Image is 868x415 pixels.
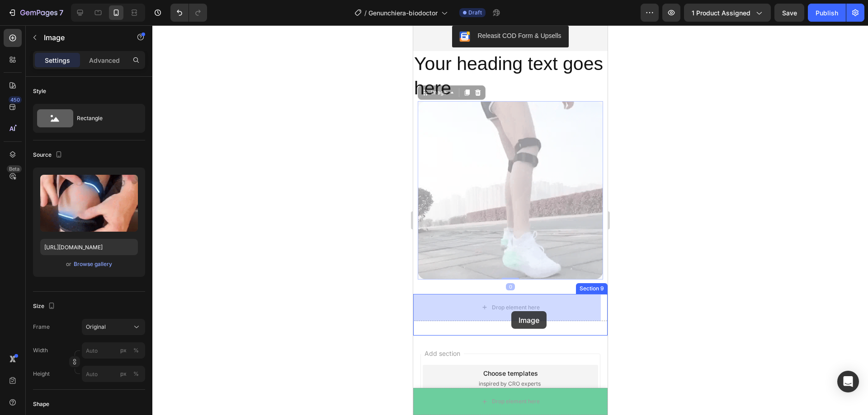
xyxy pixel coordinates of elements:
[468,9,482,17] span: Draft
[33,400,49,408] div: Shape
[73,260,113,269] button: Browse gallery
[120,346,127,354] div: px
[368,8,438,18] span: Genunchiera-biodoctor
[170,4,207,22] div: Undo/Redo
[82,342,145,359] input: px%
[59,7,63,18] p: 7
[118,345,129,356] button: %
[40,175,138,232] img: preview-image
[684,4,771,22] button: 1 product assigned
[45,56,70,65] p: Settings
[133,346,139,354] div: %
[40,239,138,255] input: https://example.com/image.jpg
[82,366,145,382] input: px%
[774,4,804,22] button: Save
[44,32,121,43] p: Image
[33,346,48,354] label: Width
[413,25,608,415] iframe: Design area
[131,368,142,379] button: px
[816,8,838,18] div: Publish
[66,259,71,270] span: or
[692,8,750,18] span: 1 product assigned
[118,368,129,379] button: %
[33,87,46,95] div: Style
[77,108,132,129] div: Rectangle
[837,371,859,392] div: Open Intercom Messenger
[782,9,797,17] span: Save
[86,323,106,331] span: Original
[4,4,67,22] button: 7
[74,260,112,268] div: Browse gallery
[7,165,22,173] div: Beta
[131,345,142,356] button: px
[133,370,139,378] div: %
[33,323,50,331] label: Frame
[33,300,57,312] div: Size
[9,96,22,103] div: 450
[89,56,120,65] p: Advanced
[82,319,145,335] button: Original
[33,370,50,378] label: Height
[120,370,127,378] div: px
[808,4,846,22] button: Publish
[33,149,64,161] div: Source
[364,8,367,18] span: /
